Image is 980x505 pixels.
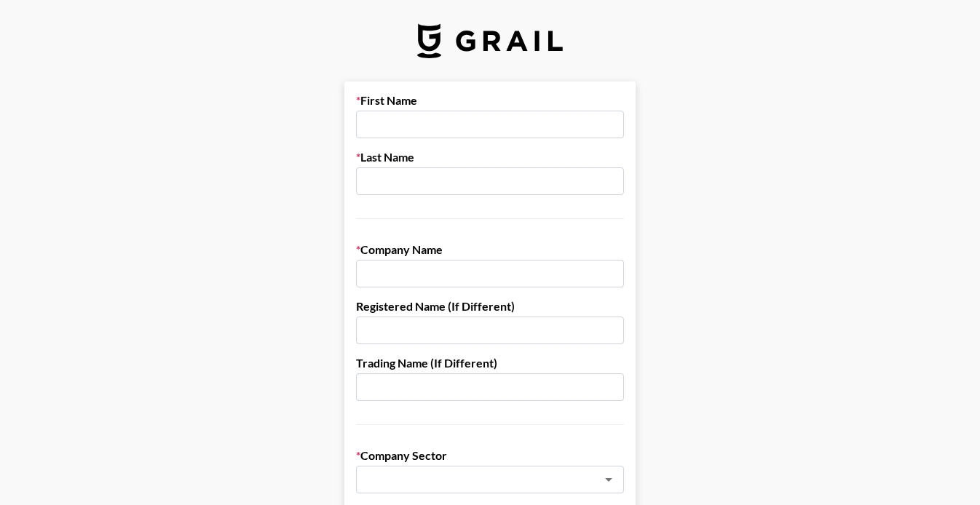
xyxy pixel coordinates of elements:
[356,242,624,257] label: Company Name
[356,356,624,370] label: Trading Name (If Different)
[598,469,619,490] button: Open
[356,448,624,463] label: Company Sector
[356,150,624,164] label: Last Name
[417,23,563,58] img: Grail Talent Logo
[356,93,624,108] label: First Name
[356,299,624,314] label: Registered Name (If Different)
